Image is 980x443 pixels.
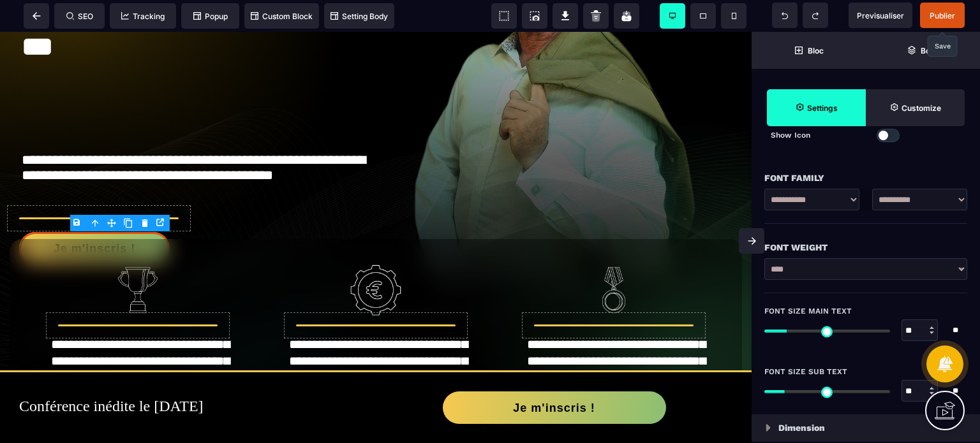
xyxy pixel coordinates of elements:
[491,3,517,29] span: View components
[921,46,939,55] strong: Body
[153,215,170,229] div: Open the link Modal
[866,32,980,69] span: Open Layer Manager
[350,233,401,284] img: 13d99394073da9d40b0c9464849f2b32_mechanical-engineering.png
[808,46,824,55] strong: Bloc
[251,11,313,21] span: Custom Block
[764,306,852,316] span: Font Size Main Text
[849,3,912,28] span: Preview
[902,103,941,113] strong: Customize
[752,32,866,69] span: Open Blocks
[857,11,904,20] span: Previsualiser
[193,11,228,21] span: Popup
[588,233,639,284] img: 2b8b6239f9cd83f4984384e1c504d95b_line.png
[443,359,666,392] button: Je m'inscris !
[866,89,965,126] span: Open Style Manager
[930,11,955,20] span: Publier
[19,200,170,233] button: Je m'inscris !
[766,424,771,432] img: loading
[764,170,967,185] div: Font Family
[778,420,825,435] p: Dimension
[19,359,376,389] h2: Conférence inédite le [DATE]
[330,11,388,21] span: Setting Body
[522,3,547,29] span: Screenshot
[771,129,866,142] p: Show Icon
[807,103,838,113] strong: Settings
[764,240,967,255] div: Font Weight
[121,11,165,21] span: Tracking
[767,89,866,126] span: Settings
[66,11,93,21] span: SEO
[764,367,847,377] span: Font Size Sub Text
[112,233,163,284] img: 1a93b99cc5de67565db4081e7148b678_cup.png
